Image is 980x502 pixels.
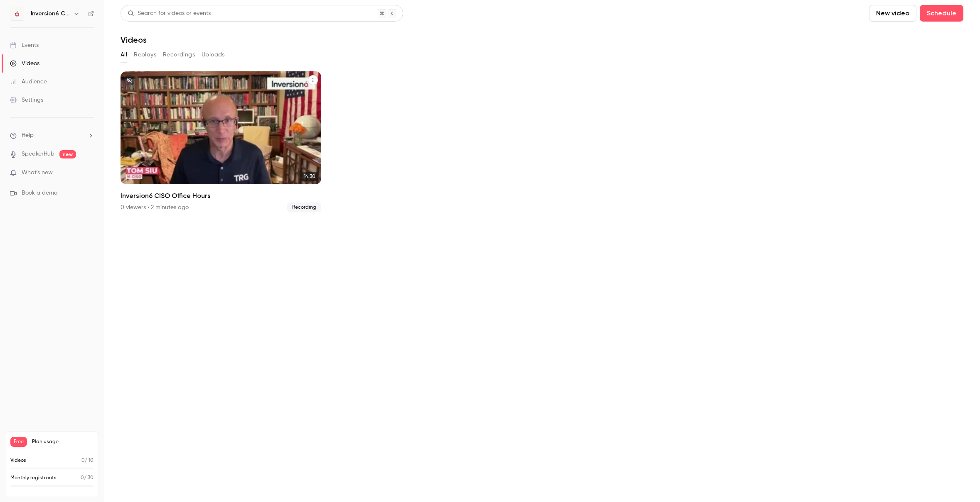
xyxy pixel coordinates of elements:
[163,48,195,61] button: Recordings
[81,458,85,463] span: 0
[121,203,189,212] div: 0 viewers • 2 minutes ago
[301,172,318,181] span: 14:30
[121,35,147,45] h1: Videos
[287,202,321,212] span: Recording
[869,5,916,22] button: New video
[920,5,963,22] button: Schedule
[10,474,57,482] p: Monthly registrants
[121,48,127,61] button: All
[134,48,156,61] button: Replays
[128,9,211,18] div: Search for videos or events
[121,191,321,201] h2: Inversion6 CISO Office Hours
[10,457,26,464] p: Videos
[121,71,321,212] a: 14:30Inversion6 CISO Office Hours0 viewers • 2 minutes agoRecording
[81,457,94,464] p: / 10
[10,96,43,104] div: Settings
[10,437,27,447] span: Free
[10,7,24,20] img: Inversion6 CISO Office Hours
[121,71,321,212] li: Inversion6 CISO Office Hours
[32,439,94,445] span: Plan usage
[124,75,135,85] button: unpublished
[22,168,53,177] span: What's new
[10,78,47,86] div: Audience
[31,10,70,18] h6: Inversion6 CISO Office Hours
[10,131,94,140] li: help-dropdown-opener
[10,59,39,68] div: Videos
[10,41,39,49] div: Events
[22,189,57,197] span: Book a demo
[22,131,34,140] span: Help
[59,150,76,158] span: new
[81,474,94,482] p: / 30
[81,475,84,480] span: 0
[121,71,963,212] ul: Videos
[121,5,963,497] section: Videos
[22,150,54,158] a: SpeakerHub
[84,169,94,177] iframe: Noticeable Trigger
[202,48,225,61] button: Uploads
